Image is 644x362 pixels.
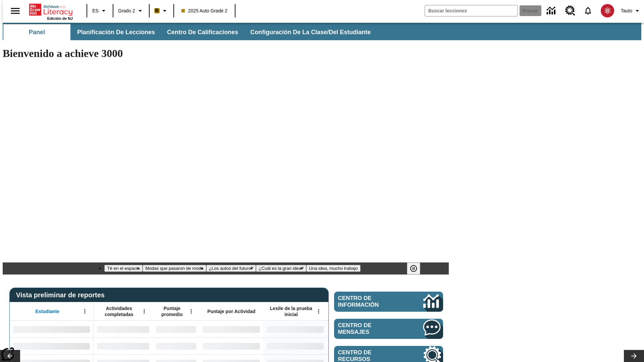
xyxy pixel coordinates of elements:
[621,7,632,14] span: Tauto
[118,7,135,14] span: Grado 2
[561,2,579,20] a: Centro de recursos, Se abrirá en una pestaña nueva.
[47,16,73,20] span: Edición de NJ
[94,338,153,354] div: Sin datos,
[338,295,401,308] span: Centro de información
[156,305,188,317] span: Puntaje promedio
[92,7,99,14] span: ES
[80,306,90,316] button: Abrir menú
[334,319,443,339] a: Centro de mensajes
[104,265,143,272] button: Diapositiva 1 Té en el espacio
[16,291,108,299] span: Vista preliminar de reportes
[3,24,70,40] button: Panel
[162,24,244,40] button: Centro de calificaciones
[153,338,200,354] div: Sin datos,
[72,24,160,40] button: Planificación de lecciones
[94,321,153,338] div: Sin datos,
[3,23,641,40] div: Subbarra de navegación
[425,5,518,16] input: Buscar campo
[3,24,377,40] div: Subbarra de navegación
[186,306,196,316] button: Abrir menú
[153,321,200,338] div: Sin datos,
[250,28,371,36] span: Configuración de la clase/del estudiante
[77,28,155,36] span: Planificación de lecciones
[601,4,614,17] img: avatar image
[543,2,561,20] a: Centro de información
[29,2,73,20] div: Portada
[314,306,324,316] button: Abrir menú
[624,350,644,362] button: Carrusel de lecciones, seguir
[3,47,449,60] h1: Bienvenido a achieve 3000
[139,306,149,316] button: Abrir menú
[5,1,25,21] button: Abrir el menú lateral
[29,3,73,16] a: Portada
[36,308,60,314] span: Estudiante
[155,6,159,15] span: B
[245,24,376,40] button: Configuración de la clase/del estudiante
[579,2,597,19] a: Notificaciones
[152,5,171,17] button: Boost El color de la clase es anaranjado claro. Cambiar el color de la clase.
[115,5,147,17] button: Grado: Grado 2, Elige un grado
[167,28,238,36] span: Centro de calificaciones
[618,5,644,17] button: Perfil/Configuración
[407,262,420,275] button: Pausar
[256,265,306,272] button: Diapositiva 4 ¿Cuál es la gran idea?
[207,308,255,314] span: Puntaje por Actividad
[143,265,206,272] button: Diapositiva 2 Modas que pasaron de moda
[334,292,443,312] a: Centro de información
[181,7,228,14] span: 2025 Auto Grade 2
[597,2,618,19] button: Escoja un nuevo avatar
[306,265,360,272] button: Diapositiva 5 Una idea, mucho trabajo
[338,322,403,336] span: Centro de mensajes
[407,262,427,275] div: Pausar
[267,305,316,317] span: Lexile de la prueba inicial
[89,5,111,17] button: Lenguaje: ES, Selecciona un idioma
[206,265,256,272] button: Diapositiva 3 ¿Los autos del futuro?
[97,305,141,317] span: Actividades completadas
[29,28,45,36] span: Panel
